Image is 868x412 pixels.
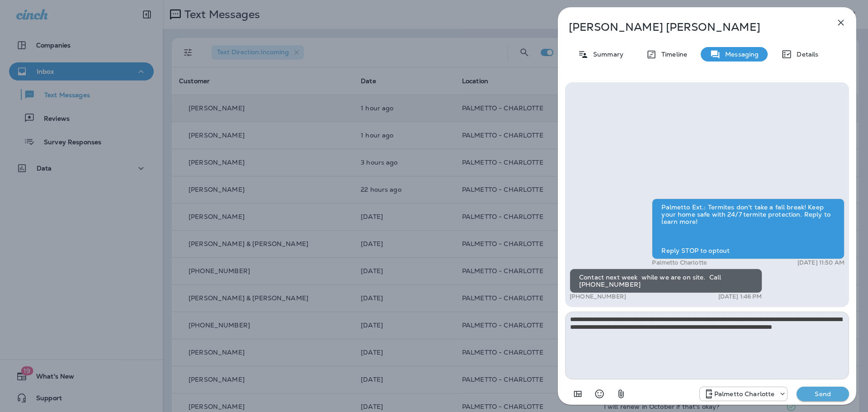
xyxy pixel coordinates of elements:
p: Messaging [721,51,759,58]
p: Details [792,51,818,58]
button: Send [797,387,849,401]
p: [PERSON_NAME] [PERSON_NAME] [569,21,816,33]
div: +1 (704) 307-2477 [700,388,788,399]
p: Summary [589,51,623,58]
p: Palmetto Charlotte [714,390,775,398]
p: Timeline [657,51,687,58]
p: [PHONE_NUMBER] [570,293,626,300]
p: [DATE] 11:50 AM [797,259,844,266]
button: Add in a premade template [569,385,587,403]
p: [DATE] 1:46 PM [718,293,762,300]
div: Palmetto Ext.: Termites don't take a fall break! Keep your home safe with 24/7 termite protection... [652,199,844,259]
p: Send [804,390,842,398]
p: Palmetto Charlotte [652,259,707,266]
div: Contact next week while we are on site. Call [PHONE_NUMBER] [570,269,762,293]
button: Select an emoji [590,385,609,403]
